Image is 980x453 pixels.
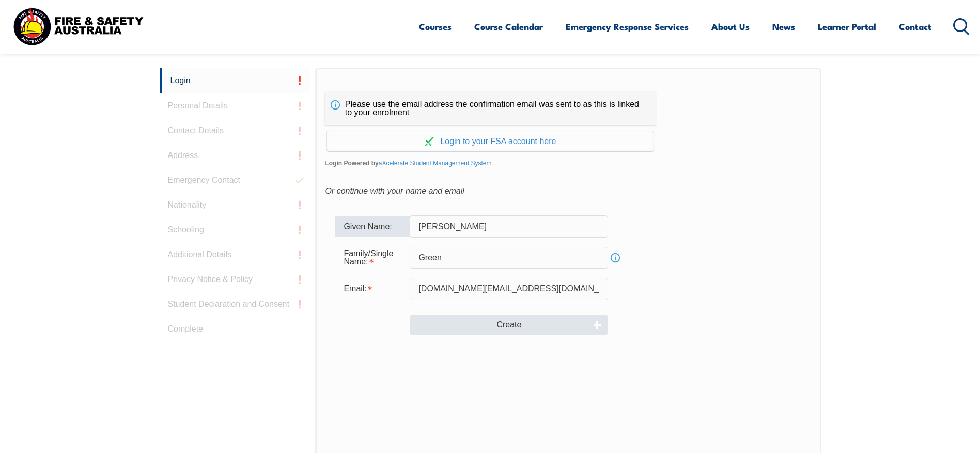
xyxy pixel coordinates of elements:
img: Log in withaxcelerate [425,137,434,146]
a: About Us [711,13,750,40]
a: Emergency Response Services [566,13,689,40]
a: Contact [899,13,931,40]
a: Info [608,251,623,265]
button: Create [410,315,608,335]
div: Please use the email address the confirmation email was sent to as this is linked to your enrolment [325,92,656,125]
div: Or continue with your name and email [325,183,811,199]
a: News [772,13,795,40]
a: Learner Portal [818,13,876,40]
a: Courses [419,13,452,40]
a: Login [160,68,310,93]
div: Email is required. [335,279,410,299]
a: aXcelerate Student Management System [379,160,492,167]
span: Login Powered by [325,155,811,171]
a: Course Calendar [474,13,543,40]
div: Family/Single Name is required. [335,244,410,272]
div: Given Name: [335,216,410,237]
